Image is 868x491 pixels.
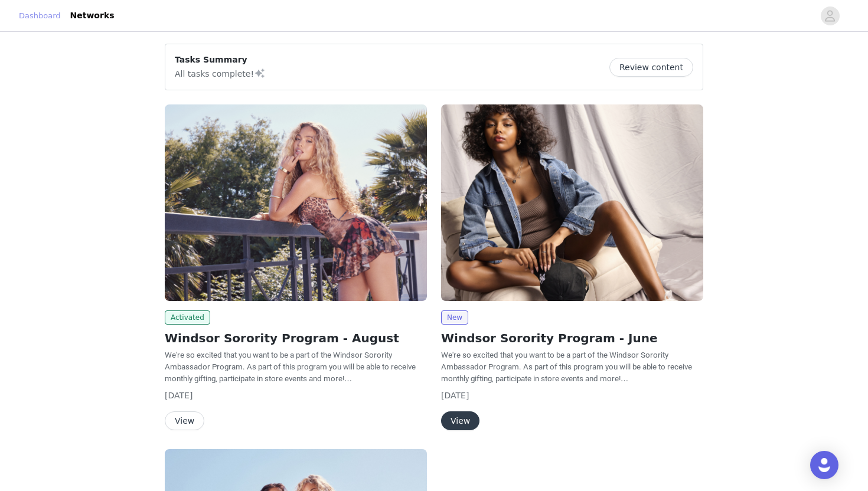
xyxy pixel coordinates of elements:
button: View [441,411,479,430]
span: We're so excited that you want to be a part of the Windsor Sorority Ambassador Program. As part o... [165,351,416,383]
img: Windsor [441,104,703,301]
span: We're so excited that you want to be a part of the Windsor Sorority Ambassador Program. As part o... [441,351,692,383]
a: View [441,417,479,425]
span: Activated [165,310,210,325]
div: avatar [824,6,836,25]
button: View [165,411,204,430]
a: Dashboard [19,10,61,22]
span: New [441,310,468,325]
a: Networks [63,2,122,29]
h2: Windsor Sorority Program - August [165,329,427,347]
button: Review content [609,58,693,77]
p: Tasks Summary [175,54,266,66]
a: View [165,417,204,425]
span: [DATE] [165,391,192,400]
p: All tasks complete! [175,66,266,80]
img: Windsor [165,104,427,301]
div: Open Intercom Messenger [810,451,838,479]
span: [DATE] [441,391,469,400]
h2: Windsor Sorority Program - June [441,329,703,347]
